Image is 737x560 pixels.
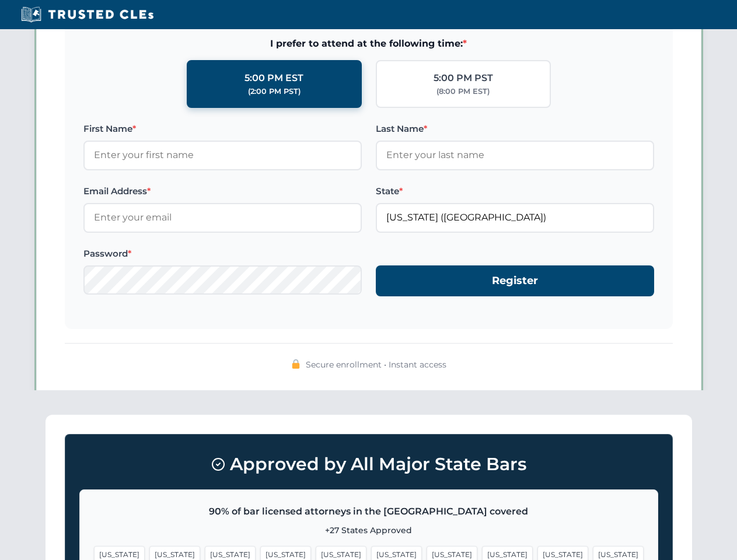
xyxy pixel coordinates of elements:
[83,247,362,261] label: Password
[94,524,644,537] p: +27 States Approved
[306,358,446,371] span: Secure enrollment • Instant access
[83,141,362,170] input: Enter your first name
[83,184,362,198] label: Email Address
[83,203,362,232] input: Enter your email
[434,71,493,86] div: 5:00 PM PST
[248,86,301,97] div: (2:00 PM PST)
[436,86,490,97] div: (8:00 PM EST)
[291,359,301,369] img: 🔒
[18,6,157,23] img: Trusted CLEs
[94,504,644,519] p: 90% of bar licensed attorneys in the [GEOGRAPHIC_DATA] covered
[244,71,303,86] div: 5:00 PM EST
[83,122,362,136] label: First Name
[376,203,654,232] input: Florida (FL)
[83,36,654,51] span: I prefer to attend at the following time:
[376,184,654,198] label: State
[79,449,658,480] h3: Approved by All Major State Bars
[376,122,654,136] label: Last Name
[376,141,654,170] input: Enter your last name
[376,265,654,296] button: Register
